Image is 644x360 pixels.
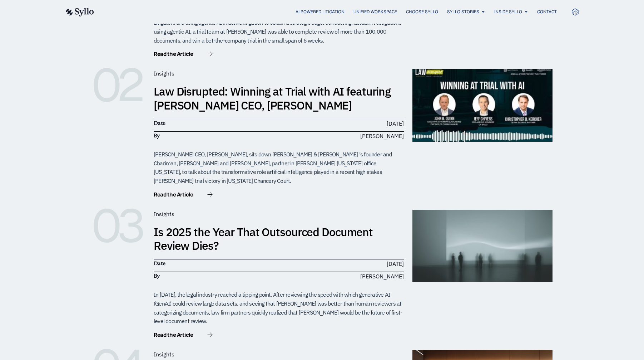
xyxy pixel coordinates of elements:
a: Read the Article [154,332,213,339]
a: Is 2025 the Year That Outsourced Document Review Dies? [154,224,373,253]
span: Insights [154,210,174,218]
div: [PERSON_NAME] CEO, [PERSON_NAME], sits down [PERSON_NAME] & [PERSON_NAME] ‘s founder and Chariman... [154,150,404,185]
a: Read the Article [154,51,213,58]
time: [DATE] [387,260,404,267]
a: AI Powered Litigation [296,9,345,15]
h6: Date [154,259,275,267]
a: Syllo Stories [447,9,479,15]
span: Insights [154,70,174,77]
span: Insights [154,351,174,358]
h6: 03 [91,210,145,242]
span: [PERSON_NAME] [360,272,404,281]
img: syllo [65,8,94,16]
span: Read the Article [154,332,193,337]
span: Read the Article [154,192,193,197]
div: Menu Toggle [108,9,557,15]
div: In [DATE], the legal industry reached a tipping point. After reviewing the speed with which gener... [154,290,404,326]
a: Inside Syllo [494,9,522,15]
a: Read the Article [154,192,213,199]
span: Read the Article [154,51,193,57]
img: Is2025TheYear [412,210,553,282]
h6: By [154,132,275,140]
a: Unified Workspace [353,9,397,15]
h6: Date [154,119,275,127]
a: Choose Syllo [406,9,438,15]
img: winningAI2 [412,69,553,142]
time: [DATE] [387,120,404,127]
span: [PERSON_NAME] [360,132,404,140]
h6: 02 [91,69,145,101]
a: Law Disrupted: Winning at Trial with AI featuring [PERSON_NAME] CEO, [PERSON_NAME] [154,84,391,112]
a: Contact [537,9,557,15]
div: Litigators are using agentic AI in active litigation to obtain a strategic edge. Conducting factu... [154,18,404,45]
nav: Menu [108,9,557,15]
h6: By [154,272,275,280]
